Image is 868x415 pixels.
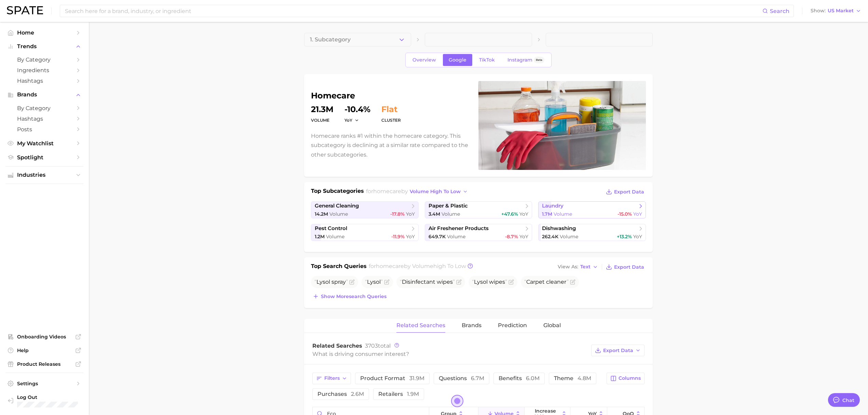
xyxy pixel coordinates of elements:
[365,343,378,349] span: 3703
[409,375,424,381] span: 31.9m
[349,279,355,285] button: Flag as miscategorized or irrelevant
[524,279,569,285] span: Carpet cleaner
[558,265,578,269] span: View As
[310,37,351,43] span: 1. Subcategory
[344,105,370,113] dd: -10.4%
[311,262,367,272] h1: Top Search Queries
[314,279,348,285] span: Lysol spray
[311,292,388,301] button: Show moresearch queries
[462,322,482,329] span: Brands
[315,233,325,240] span: 1.2m
[456,279,462,285] button: Flag as miscategorized or irrelevant
[604,187,646,197] button: Export Data
[17,92,72,98] span: Brands
[429,225,489,232] span: air freshener products
[507,57,532,63] span: Instagram
[5,332,83,342] a: Onboarding Videos
[502,54,550,66] a: InstagramBeta
[556,263,600,271] button: View AsText
[408,187,470,196] button: volume high to low
[5,54,83,65] a: by Category
[5,170,83,180] button: Industries
[315,203,359,209] span: general cleaning
[376,263,404,269] span: homecare
[17,394,78,400] span: Log Out
[519,233,528,240] span: YoY
[17,334,72,340] span: Onboarding Videos
[5,152,83,163] a: Spotlight
[17,126,72,133] span: Posts
[406,233,415,240] span: YoY
[5,103,83,113] a: by Category
[5,90,83,100] button: Brands
[17,380,72,387] span: Settings
[344,117,352,123] span: YoY
[324,375,340,381] span: Filters
[321,294,386,299] span: Show more search queries
[5,113,83,124] a: Hashtags
[425,201,532,218] a: paper & plastic3.4m Volume+47.6% YoY
[5,65,83,76] a: Ingredients
[311,92,470,100] h1: homecare
[526,375,540,381] span: 6.0m
[425,224,532,241] a: air freshener products649.7k Volume-8.7% YoY
[391,233,405,240] span: -11.9%
[400,279,455,285] span: Disinfectant wipes
[542,233,558,240] span: 262.4k
[17,116,72,122] span: Hashtags
[344,117,359,123] button: YoY
[317,391,364,397] span: purchases
[304,33,411,46] button: 1. Subcategory
[633,211,642,217] span: YoY
[5,41,83,52] button: Trends
[373,188,401,195] span: homecare
[311,116,334,124] dt: volume
[5,359,83,369] a: Product Releases
[311,187,364,197] h1: Top Subcategories
[473,54,501,66] a: TikTok
[429,211,440,217] span: 3.4m
[498,322,527,329] span: Prediction
[499,375,540,381] span: benefits
[554,375,591,381] span: theme
[360,375,424,381] span: product format
[312,343,362,349] span: Related Searches
[536,57,542,63] span: Beta
[619,375,641,381] span: Columns
[366,188,470,195] span: for by
[443,54,472,66] a: Google
[311,105,334,113] dd: 21.3m
[369,262,466,272] h2: for by Volume
[447,233,465,240] span: Volume
[770,8,789,14] span: Search
[505,233,518,240] span: -8.7%
[315,225,347,232] span: pest control
[554,211,572,217] span: Volume
[412,57,436,63] span: Overview
[312,373,351,384] button: Filters
[433,263,466,269] span: high to low
[614,264,644,270] span: Export Data
[5,138,83,149] a: My Watchlist
[5,392,83,410] a: Log out. Currently logged in with e-mail hannah.kohl@croda.com.
[633,233,642,240] span: YoY
[5,124,83,135] a: Posts
[472,279,507,285] span: Lysol wipes
[501,211,518,217] span: +47.6%
[439,375,484,381] span: questions
[17,29,72,36] span: Home
[378,391,419,397] span: retailers
[614,189,644,195] span: Export Data
[381,116,401,124] dt: cluster
[451,395,463,407] button: Open the dialog
[351,391,364,397] span: 2.6m
[7,6,43,14] img: SPATE
[560,233,578,240] span: Volume
[410,189,461,195] span: volume high to low
[5,27,83,38] a: Home
[617,233,632,240] span: +13.2%
[578,375,591,381] span: 4.8m
[809,6,863,15] button: ShowUS Market
[17,172,72,178] span: Industries
[17,56,72,63] span: by Category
